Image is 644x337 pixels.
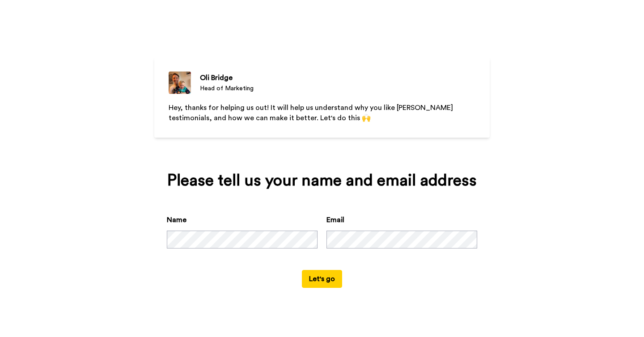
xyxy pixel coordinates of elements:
[167,172,477,190] div: Please tell us your name and email address
[169,104,455,122] span: Hey, thanks for helping us out! It will help us understand why you like [PERSON_NAME] testimonial...
[200,84,254,93] div: Head of Marketing
[302,270,342,288] button: Let's go
[167,215,186,225] label: Name
[169,72,191,94] img: Head of Marketing
[200,72,254,83] div: Oli Bridge
[326,215,344,225] label: Email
